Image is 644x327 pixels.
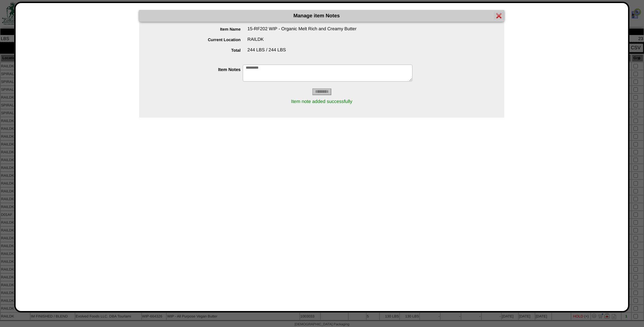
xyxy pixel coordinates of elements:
div: RAILDK [153,37,504,47]
img: error.gif [496,13,502,18]
label: Total [153,48,247,53]
div: 15-RF202 WIP - Organic Melt Rich and Creamy Butter [153,26,504,37]
label: Current Location [153,37,247,42]
div: Manage item Notes [139,10,504,22]
label: Item Notes [153,67,243,72]
label: Item Name [153,27,247,32]
div: Item note added successfully [139,95,504,107]
div: 244 LBS / 244 LBS [153,47,504,58]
